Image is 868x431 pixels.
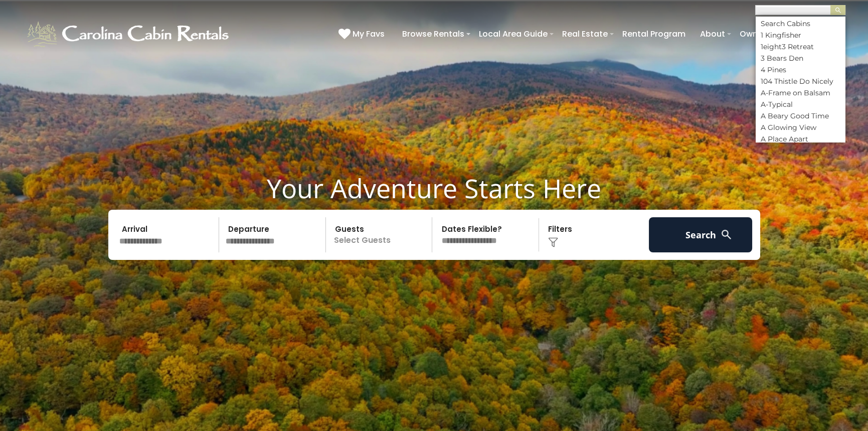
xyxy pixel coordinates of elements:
span: My Favs [353,28,385,40]
li: A-Typical [756,100,845,109]
p: Select Guests [329,217,432,252]
h1: Your Adventure Starts Here [8,173,860,204]
a: My Favs [338,28,387,41]
li: A-Frame on Balsam [756,88,845,97]
img: search-regular-white.png [720,228,733,241]
li: A Place Apart [756,134,845,143]
li: 1 Kingfisher [756,31,845,40]
li: 104 Thistle Do Nicely [756,77,845,86]
a: About [695,25,730,43]
li: 3 Bears Den [756,54,845,63]
li: 4 Pines [756,65,845,74]
li: A Glowing View [756,123,845,132]
a: Real Estate [557,25,613,43]
a: Owner Login [735,25,794,43]
li: A Beary Good Time [756,111,845,120]
button: Search [649,217,753,252]
a: Rental Program [617,25,690,43]
a: Local Area Guide [474,25,553,43]
img: filter--v1.png [548,237,558,247]
li: Search Cabins [756,19,845,28]
img: White-1-1-2.png [25,19,233,49]
a: Browse Rentals [397,25,469,43]
li: 1eight3 Retreat [756,42,845,51]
